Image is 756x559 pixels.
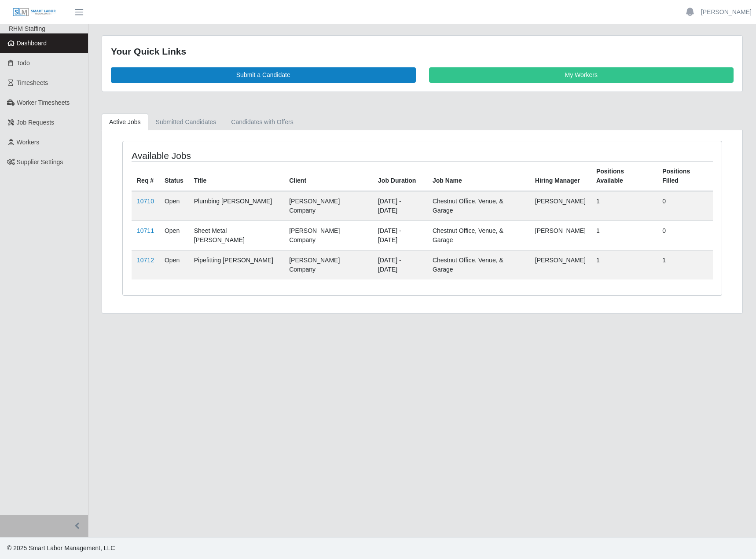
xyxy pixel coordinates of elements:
[657,161,713,191] th: Positions Filled
[17,119,55,126] span: Job Requests
[189,250,284,279] td: Pipefitting [PERSON_NAME]
[591,221,657,250] td: 1
[373,191,427,221] td: [DATE] - [DATE]
[17,40,47,47] span: Dashboard
[9,25,45,32] span: RHM Staffing
[373,250,427,279] td: [DATE] - [DATE]
[102,114,148,131] a: Active Jobs
[530,191,591,221] td: [PERSON_NAME]
[17,139,40,146] span: Workers
[137,257,154,264] a: 10712
[159,191,189,221] td: Open
[17,59,30,66] span: Todo
[17,79,48,86] span: Timesheets
[7,544,115,552] span: © 2025 Smart Labor Management, LLC
[591,191,657,221] td: 1
[657,191,713,221] td: 0
[591,161,657,191] th: Positions Available
[530,221,591,250] td: [PERSON_NAME]
[427,161,530,191] th: Job Name
[284,191,373,221] td: [PERSON_NAME] Company
[530,250,591,279] td: [PERSON_NAME]
[373,161,427,191] th: Job Duration
[159,221,189,250] td: Open
[132,161,159,191] th: Req #
[591,250,657,279] td: 1
[17,99,70,106] span: Worker Timesheets
[132,150,366,161] h4: Available Jobs
[373,221,427,250] td: [DATE] - [DATE]
[224,114,301,131] a: Candidates with Offers
[189,221,284,250] td: Sheet Metal [PERSON_NAME]
[657,250,713,279] td: 1
[657,221,713,250] td: 0
[148,114,224,131] a: Submitted Candidates
[427,221,530,250] td: Chestnut Office, Venue, & Garage
[189,161,284,191] th: Title
[429,67,734,83] a: My Workers
[427,250,530,279] td: Chestnut Office, Venue, & Garage
[284,161,373,191] th: Client
[530,161,591,191] th: Hiring Manager
[12,7,56,17] img: SLM Logo
[17,158,63,165] span: Supplier Settings
[159,250,189,279] td: Open
[189,191,284,221] td: Plumbing [PERSON_NAME]
[701,7,752,17] a: [PERSON_NAME]
[137,198,154,205] a: 10710
[284,221,373,250] td: [PERSON_NAME] Company
[111,44,734,59] div: Your Quick Links
[284,250,373,279] td: [PERSON_NAME] Company
[137,227,154,234] a: 10711
[111,67,416,83] a: Submit a Candidate
[159,161,189,191] th: Status
[427,191,530,221] td: Chestnut Office, Venue, & Garage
